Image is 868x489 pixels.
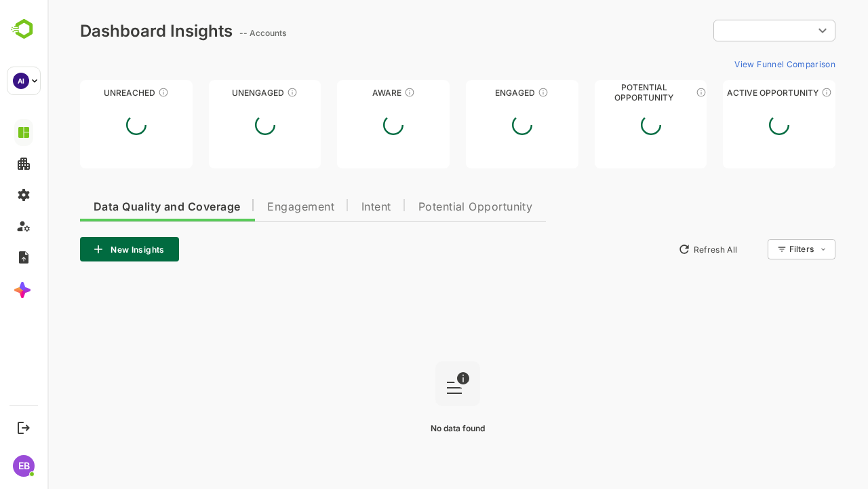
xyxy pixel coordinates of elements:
div: These accounts are MQAs and can be passed on to Inside Sales [648,87,659,98]
span: Data Quality and Coverage [46,202,193,213]
div: AI [13,73,29,89]
div: Filters [742,244,766,254]
div: Unreached [33,88,145,98]
div: Dashboard Insights [33,21,185,41]
span: Potential Opportunity [371,202,486,213]
div: These accounts have not been engaged with for a defined time period [111,87,121,98]
div: Unengaged [161,88,274,98]
div: EB [13,455,35,477]
div: Active Opportunity [675,88,788,98]
div: Engaged [418,88,531,98]
div: These accounts have not shown enough engagement and need nurturing [239,87,250,98]
ag: -- Accounts [192,28,243,38]
div: ​ [666,18,788,43]
button: View Funnel Comparison [682,53,788,75]
button: Logout [14,418,33,437]
div: Filters [741,237,788,261]
div: These accounts have just entered the buying cycle and need further nurturing [357,87,368,98]
span: No data found [383,423,437,433]
div: These accounts have open opportunities which might be at any of the Sales Stages [774,87,785,98]
span: Intent [314,202,344,213]
div: Aware [290,88,402,98]
div: Potential Opportunity [547,88,660,98]
button: New Insights [33,237,132,261]
span: Engagement [220,202,287,213]
img: BambooboxLogoMark.f1c84d78b4c51b1a7b5f700c9845e183.svg [7,16,41,42]
button: Refresh All [625,238,696,260]
div: These accounts are warm, further nurturing would qualify them to MQAs [490,87,501,98]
